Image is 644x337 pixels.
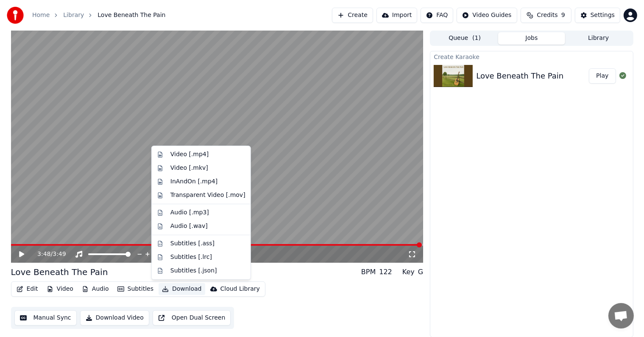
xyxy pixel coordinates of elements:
button: Manual Sync [14,310,77,326]
div: Audio [.wav] [170,222,208,230]
div: Audio [.mp3] [170,208,209,217]
span: ( 1 ) [472,34,481,42]
button: Queue [431,32,498,45]
a: Library [63,11,84,20]
button: Jobs [498,32,565,45]
button: Audio [78,283,112,295]
div: Video [.mp4] [170,150,209,159]
span: 9 [561,11,565,20]
span: 3:49 [53,250,66,258]
div: BPM [361,267,376,277]
div: Cloud Library [220,285,260,293]
span: 3:48 [37,250,50,258]
div: Love Beneath The Pain [476,70,563,82]
span: Credits [537,11,558,20]
div: Subtitles [.ass] [170,239,215,248]
div: Video [.mkv] [170,164,208,172]
button: Edit [13,283,42,295]
div: Subtitles [.json] [170,267,217,275]
button: Play [589,68,616,84]
div: Love Beneath The Pain [11,266,108,278]
div: 122 [379,267,392,277]
button: Import [376,8,417,23]
button: FAQ [421,8,453,23]
div: / [37,250,58,258]
div: Open chat [608,303,634,329]
nav: breadcrumb [32,11,166,20]
button: Download Video [80,310,149,326]
button: Subtitles [114,283,157,295]
button: Library [565,32,632,45]
div: Key [402,267,415,277]
button: Download [159,283,205,295]
button: Settings [575,8,620,23]
button: Video [43,283,77,295]
div: Transparent Video [.mov] [170,191,245,199]
div: InAndOn [.mp4] [170,177,218,186]
div: Create Karaoke [430,51,633,62]
div: G [418,267,423,277]
div: Settings [591,11,615,20]
a: Home [32,11,50,20]
button: Create [332,8,373,23]
div: Subtitles [.lrc] [170,253,212,261]
button: Credits9 [521,8,572,23]
img: youka [7,7,24,24]
span: Love Beneath The Pain [98,11,165,20]
button: Open Dual Screen [153,310,231,326]
button: Video Guides [457,8,517,23]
